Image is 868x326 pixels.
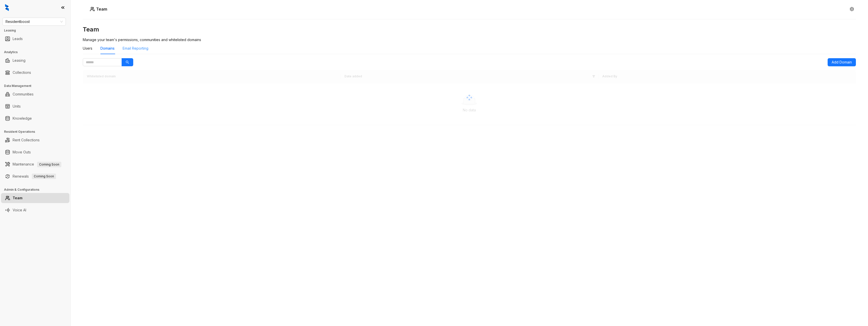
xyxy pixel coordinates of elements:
li: Units [1,101,69,111]
span: search [126,60,129,64]
div: Domains [100,46,115,51]
a: RenewalsComing Soon [13,171,56,181]
h3: Resident Operations [4,129,70,134]
a: Team [13,193,22,203]
li: Rent Collections [1,135,69,145]
span: Coming Soon [32,174,56,179]
span: Coming Soon [37,162,61,167]
a: Units [13,101,21,111]
li: Collections [1,68,69,78]
a: Knowledge [13,113,32,123]
img: Users [90,7,95,12]
h5: Team [95,6,107,12]
a: Move Outs [13,147,31,157]
li: Voice AI [1,205,69,215]
img: logo [5,4,9,11]
li: Knowledge [1,113,69,123]
a: Collections [13,68,31,78]
a: Leasing [13,55,25,66]
a: Leads [13,34,23,44]
li: Team [1,193,69,203]
h3: Team [83,25,856,34]
h3: Leasing [4,28,70,33]
span: Add Domain [832,59,852,65]
li: Communities [1,89,69,99]
span: setting [850,7,854,11]
a: Communities [13,89,34,99]
li: Leasing [1,55,69,66]
div: Users [83,46,92,51]
button: Add Domain [828,58,856,66]
li: Move Outs [1,147,69,157]
h3: Admin & Configurations [4,187,70,192]
li: Maintenance [1,159,69,169]
div: Email Reporting [123,46,148,51]
li: Renewals [1,171,69,181]
span: Residentboost [6,18,63,25]
span: Manage your team's permissions, communities and whitelisted domains [83,38,201,42]
h3: Analytics [4,50,70,54]
h3: Data Management [4,84,70,88]
li: Leads [1,34,69,44]
a: Rent Collections [13,135,40,145]
a: Voice AI [13,205,26,215]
